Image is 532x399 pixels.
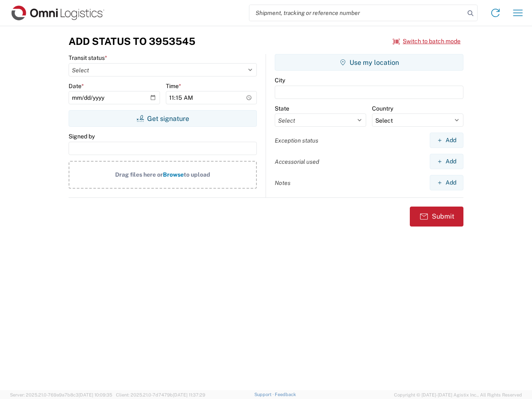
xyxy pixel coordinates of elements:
[69,82,84,90] label: Date
[10,392,112,397] span: Server: 2025.21.0-769a9a7b8c3
[275,179,291,187] label: Notes
[410,207,463,227] button: Submit
[166,82,181,90] label: Time
[430,133,463,148] button: Add
[372,105,393,112] label: Country
[115,171,163,178] span: Drag files here or
[173,392,205,397] span: [DATE] 11:37:29
[69,133,95,140] label: Signed by
[254,392,275,397] a: Support
[69,110,257,127] button: Get signature
[430,154,463,169] button: Add
[69,35,195,47] h3: Add Status to 3953545
[275,54,463,71] button: Use my location
[79,392,112,397] span: [DATE] 10:09:35
[394,391,522,399] span: Copyright © [DATE]-[DATE] Agistix Inc., All Rights Reserved
[184,171,210,178] span: to upload
[275,392,296,397] a: Feedback
[163,171,184,178] span: Browse
[275,137,318,144] label: Exception status
[275,105,289,112] label: State
[430,175,463,190] button: Add
[249,5,465,21] input: Shipment, tracking or reference number
[69,54,107,62] label: Transit status
[275,158,319,165] label: Accessorial used
[393,34,461,48] button: Switch to batch mode
[116,392,205,397] span: Client: 2025.21.0-7d7479b
[275,76,285,84] label: City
